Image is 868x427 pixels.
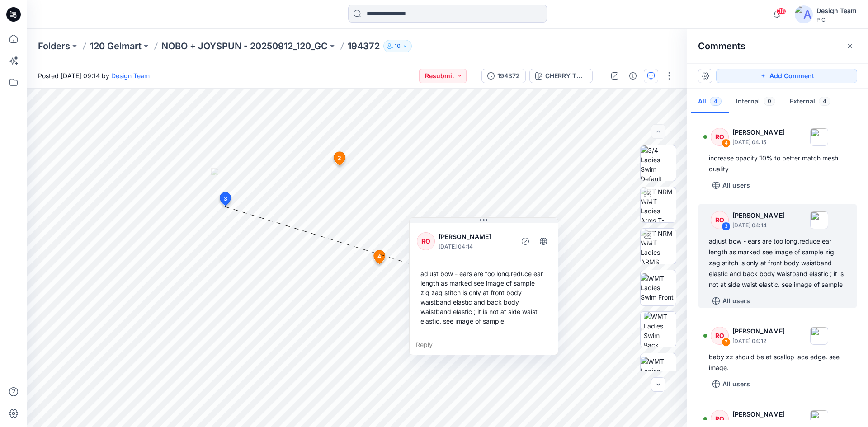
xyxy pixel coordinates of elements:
button: All users [709,178,754,192]
p: [DATE] 04:14 [732,221,785,230]
p: [PERSON_NAME] [732,210,785,221]
div: 194372 [497,71,520,81]
div: adjust bow - ears are too long.reduce ear length as marked see image of sample zig zag stitch is ... [417,265,551,329]
div: adjust bow - ears are too long.reduce ear length as marked see image of sample zig zag stitch is ... [709,236,846,290]
button: 10 [383,40,412,52]
span: 38 [776,8,786,15]
p: [PERSON_NAME] [732,127,785,138]
h2: Comments [698,41,745,52]
button: 194372 [481,69,526,83]
p: [DATE] 04:15 [732,138,785,147]
span: 4 [377,253,381,261]
img: avatar [795,5,813,23]
span: 4 [710,97,722,106]
div: Design Team [816,5,857,16]
span: 3 [224,195,227,203]
div: increase opacity 10% to better match mesh quality [709,153,846,174]
button: All users [709,377,754,391]
button: Add Comment [716,69,857,83]
div: Reply [410,335,558,355]
p: [PERSON_NAME] [439,231,512,242]
div: RO [711,327,729,345]
p: All users [722,180,750,191]
button: All users [709,294,754,308]
img: WMT Ladies Swim Front [641,273,676,302]
img: WMT Ladies Swim Back [644,312,676,347]
button: External [783,90,838,113]
img: 3/4 Ladies Swim Default [641,145,676,181]
p: 194372 [348,40,380,52]
p: [DATE] 04:14 [439,242,512,251]
p: All users [722,296,750,306]
p: [PERSON_NAME] [732,326,785,337]
div: PIC [816,16,857,23]
div: RO [711,128,729,146]
img: TT NRM WMT Ladies ARMS DOWN [641,229,676,264]
span: 4 [819,97,830,106]
a: Folders [38,40,70,52]
span: 2 [338,154,341,162]
p: All users [722,379,750,389]
button: CHERRY TOMATO [529,69,593,83]
a: NOBO + JOYSPUN - 20250912_120_GC [161,40,328,52]
span: Posted [DATE] 09:14 by [38,71,150,80]
p: 10 [395,41,401,51]
button: All [691,90,729,113]
button: Details [626,69,640,83]
div: 3 [722,222,731,231]
button: Internal [729,90,783,113]
span: 0 [764,97,775,106]
p: [PERSON_NAME] [732,409,785,420]
div: 2 [722,338,731,347]
p: [DATE] 04:12 [732,337,785,346]
a: 120 Gelmart [90,40,142,52]
div: baby zz should be at scallop lace edge. see image. [709,352,846,373]
div: RO [711,211,729,229]
a: Design Team [111,72,150,80]
div: 4 [722,139,731,148]
img: WMT Ladies Swim Left [641,357,676,385]
div: RO [417,232,435,250]
div: CHERRY TOMATO [545,71,587,81]
img: TT NRM WMT Ladies Arms T-POSE [641,187,676,222]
